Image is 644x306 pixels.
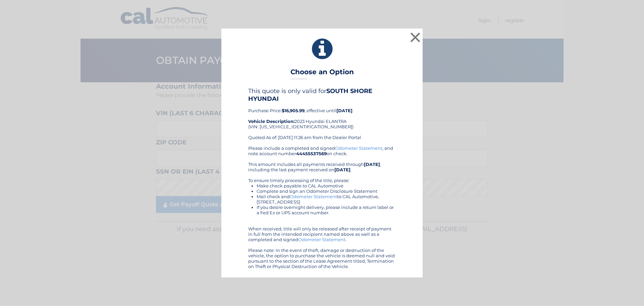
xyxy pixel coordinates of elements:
b: [DATE] [336,108,353,113]
div: Purchase Price: , effective until 2023 Hyundai ELANTRA (VIN: [US_VEHICLE_IDENTIFICATION_NUMBER]) ... [248,87,396,145]
h4: This quote is only valid for [248,87,396,102]
div: Please include a completed and signed , and note account number on check. This amount includes al... [248,145,396,269]
a: Odometer Statement [335,145,382,151]
li: Mail check and to CAL Automotive, [STREET_ADDRESS] [257,194,396,205]
a: Odometer Statement [298,237,345,242]
strong: Vehicle Description: [248,119,294,124]
b: 44455537569 [296,151,327,156]
h3: Choose an Option [290,68,354,80]
li: Make check payable to CAL Automotive [257,183,396,188]
li: If you desire overnight delivery, please include a return label or a Fed Ex or UPS account number. [257,205,396,215]
b: SOUTH SHORE HYUNDAI [248,87,372,102]
b: [DATE] [364,162,380,167]
b: [DATE] [334,167,351,172]
b: $16,905.99 [282,108,305,113]
li: Complete and sign an Odometer Disclosure Statement [257,188,396,194]
a: Odometer Statement [290,194,337,199]
button: × [409,31,422,44]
